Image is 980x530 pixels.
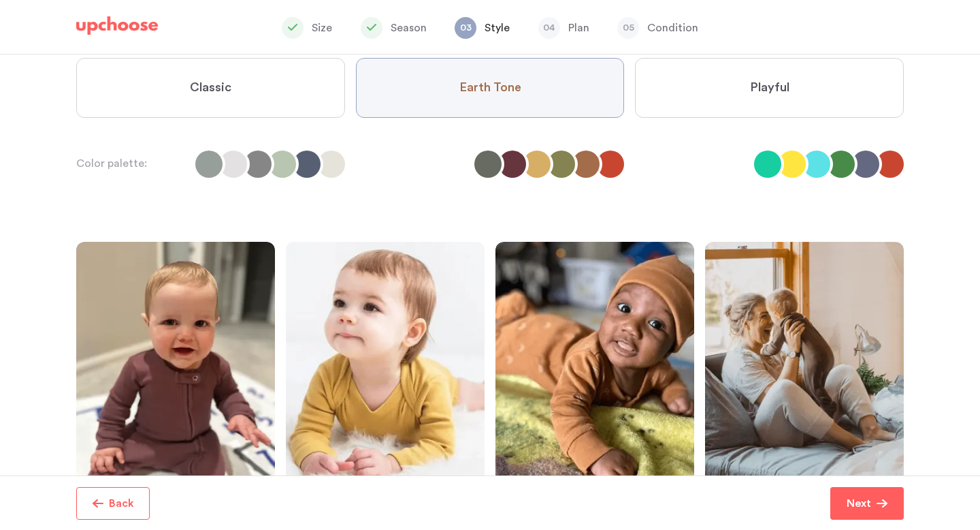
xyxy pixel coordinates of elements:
[76,487,150,520] button: Back
[76,16,158,42] a: UpChoose
[109,495,134,512] p: Back
[750,80,789,96] span: Playful
[830,487,904,520] button: Next
[455,17,476,39] span: 03
[459,80,521,96] span: Earth Tone
[538,17,560,39] span: 04
[647,20,698,36] p: Condition
[312,20,332,36] p: Size
[76,16,158,35] img: UpChoose
[617,17,639,39] span: 05
[847,495,871,512] p: Next
[568,20,589,36] p: Plan
[485,20,510,36] p: Style
[391,20,427,36] p: Season
[190,80,231,96] span: Classic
